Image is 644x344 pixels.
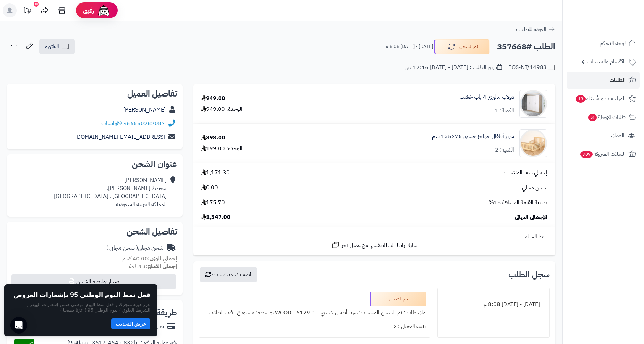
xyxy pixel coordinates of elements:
[442,298,545,311] div: [DATE] - [DATE] 8:08 م
[567,109,640,125] a: طلبات الإرجاع3
[201,145,242,153] div: الوحدة: 199.00
[575,94,626,104] span: المراجعات والأسئلة
[123,119,165,128] a: 966550282087
[567,127,640,144] a: العملاء
[495,107,514,115] div: الكمية: 1
[580,151,593,158] span: 309
[567,35,640,52] a: لوحة التحكم
[14,291,150,298] h2: فعل نمط اليوم الوطني 95 بإشعارات العروض
[34,2,39,7] div: 10
[597,19,637,33] img: logo-2.png
[580,149,626,159] span: السلات المتروكة
[75,133,165,141] a: [EMAIL_ADDRESS][DOMAIN_NAME]
[54,176,167,208] div: [PERSON_NAME] مخطط [PERSON_NAME]، [GEOGRAPHIC_DATA] ، [GEOGRAPHIC_DATA] المملكة العربية السعودية
[129,262,177,270] small: 3 قطعة
[201,169,230,177] span: 1,171.30
[588,112,626,122] span: طلبات الإرجاع
[460,93,514,101] a: دولاب ماليزي 4 باب خشب
[106,244,138,252] span: ( شحن مجاني )
[432,132,514,140] a: سرير أطفال حواجز خشبي 75×135 سم
[508,63,555,72] div: POS-NT/14983
[39,39,75,54] a: الفاتورة
[148,254,177,263] strong: إجمالي الوزن:
[520,129,547,157] img: 1744806428-2-90x90.jpg
[497,40,555,54] h2: الطلب #357668
[567,90,640,107] a: المراجعات والأسئلة13
[516,25,547,33] span: العودة للطلبات
[515,213,547,221] span: الإجمالي النهائي
[11,301,150,313] p: عزز هوية متجرك و فعل نمط اليوم الوطني ضمن إشعارات الهيدر ( الشريط العلوي ) ليوم الوطني 95 ( عزنا ...
[201,134,225,142] div: 398.00
[201,105,242,113] div: الوحدة: 949.00
[520,90,547,118] img: 1740307385-220612010029-90x90.jpg
[18,3,36,19] a: تحديثات المنصة
[341,242,417,250] span: شارك رابط السلة نفسها مع عميل آخر
[587,57,626,67] span: الأقسام والمنتجات
[111,318,150,329] button: عرض التحديث
[567,146,640,162] a: السلات المتروكة309
[201,213,230,221] span: 1,347.00
[522,184,547,192] span: شحن مجاني
[200,267,257,282] button: أضف تحديث جديد
[610,75,626,85] span: الطلبات
[600,38,626,48] span: لوحة التحكم
[516,25,555,33] a: العودة للطلبات
[489,199,547,207] span: ضريبة القيمة المضافة 15%
[201,94,225,102] div: 949.00
[331,241,417,250] a: شارك رابط السلة نفسها مع عميل آخر
[97,3,111,17] img: ai-face.png
[370,292,426,306] div: تم الشحن
[203,306,426,320] div: ملاحظات : تم الشحن المنتجات: سرير أطفال خشبي - WOOD - 6129-1 بواسطة: مستودع ارفف الطائف
[83,6,94,15] span: رفيق
[504,169,547,177] span: إجمالي سعر المنتجات
[11,274,176,289] button: إصدار بوليصة الشحن
[203,320,426,333] div: تنبيه العميل : لا
[45,43,59,51] span: الفاتورة
[434,39,490,54] button: تم الشحن
[386,43,433,50] small: [DATE] - [DATE] 8:08 م
[588,114,597,121] span: 3
[106,244,163,252] div: شحن مجاني
[13,90,177,98] h2: تفاصيل العميل
[123,106,166,114] a: [PERSON_NAME]
[10,317,27,334] div: Open Intercom Messenger
[13,228,177,236] h2: تفاصيل الشحن
[611,131,625,140] span: العملاء
[567,72,640,89] a: الطلبات
[196,233,552,241] div: رابط السلة
[495,146,514,154] div: الكمية: 2
[101,119,122,128] a: واتساب
[405,63,502,71] div: تاريخ الطلب : [DATE] - [DATE] 12:16 ص
[201,199,225,207] span: 175.70
[508,270,550,279] h3: سجل الطلب
[576,95,586,103] span: 13
[122,254,177,263] small: 40.00 كجم
[146,262,177,270] strong: إجمالي القطع:
[13,160,177,168] h2: عنوان الشحن
[201,184,218,192] span: 0.00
